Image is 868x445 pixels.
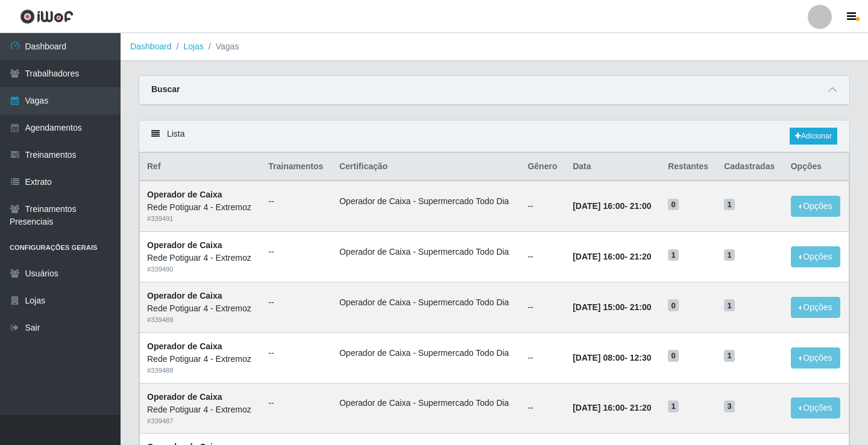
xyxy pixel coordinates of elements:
[791,347,840,369] button: Opções
[147,240,222,250] strong: Operador de Caixa
[339,296,513,309] li: Operador de Caixa - Supermercado Todo Dia
[147,190,222,199] strong: Operador de Caixa
[520,282,565,332] td: --
[630,353,652,363] time: 12:30
[147,392,222,402] strong: Operador de Caixa
[573,201,624,211] time: [DATE] 16:00
[147,366,254,376] div: # 339488
[573,353,624,363] time: [DATE] 08:00
[724,299,735,311] span: 1
[130,42,172,51] a: Dashboard
[147,302,254,315] div: Rede Potiguar 4 - Extremoz
[139,120,849,152] div: Lista
[520,232,565,282] td: --
[573,403,651,412] strong: -
[630,201,652,211] time: 21:00
[268,397,325,409] ul: --
[268,347,325,359] ul: --
[151,84,180,94] strong: Buscar
[668,299,679,311] span: 0
[668,199,679,211] span: 0
[520,181,565,231] td: --
[332,153,520,181] th: Certificação
[147,403,254,416] div: Rede Potiguar 4 - Extremoz
[573,302,651,312] strong: -
[147,341,222,351] strong: Operador de Caixa
[724,350,735,362] span: 1
[147,291,222,300] strong: Operador de Caixa
[339,246,513,258] li: Operador de Caixa - Supermercado Todo Dia
[573,353,651,363] strong: -
[520,153,565,181] th: Gênero
[630,403,652,412] time: 21:20
[147,416,254,426] div: # 339487
[520,383,565,434] td: --
[573,201,651,211] strong: -
[520,332,565,383] td: --
[790,128,837,145] a: Adicionar
[147,264,254,275] div: # 339490
[573,252,624,261] time: [DATE] 16:00
[20,9,74,24] img: CoreUI Logo
[661,153,717,181] th: Restantes
[630,302,652,312] time: 21:00
[791,246,840,267] button: Opções
[573,302,624,312] time: [DATE] 15:00
[717,153,784,181] th: Cadastradas
[147,315,254,325] div: # 339489
[268,195,325,208] ul: --
[668,249,679,261] span: 1
[268,246,325,258] ul: --
[147,353,254,366] div: Rede Potiguar 4 - Extremoz
[261,153,332,181] th: Trainamentos
[147,201,254,214] div: Rede Potiguar 4 - Extremoz
[791,397,840,419] button: Opções
[724,400,735,412] span: 3
[573,403,624,412] time: [DATE] 16:00
[668,350,679,362] span: 0
[565,153,661,181] th: Data
[724,249,735,261] span: 1
[791,196,840,217] button: Opções
[339,397,513,409] li: Operador de Caixa - Supermercado Todo Dia
[791,297,840,318] button: Opções
[668,400,679,412] span: 1
[121,33,868,61] nav: breadcrumb
[339,347,513,359] li: Operador de Caixa - Supermercado Todo Dia
[724,199,735,211] span: 1
[147,252,254,264] div: Rede Potiguar 4 - Extremoz
[140,153,262,181] th: Ref
[147,214,254,224] div: # 339491
[573,252,651,261] strong: -
[630,252,652,261] time: 21:20
[204,40,239,53] li: Vagas
[183,42,203,51] a: Lojas
[268,296,325,309] ul: --
[784,153,849,181] th: Opções
[339,195,513,208] li: Operador de Caixa - Supermercado Todo Dia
